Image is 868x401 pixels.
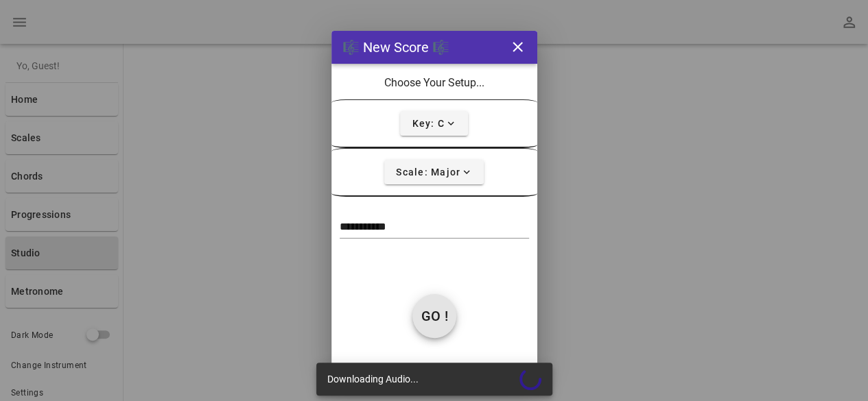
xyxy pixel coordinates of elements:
span: Choose Your Setup... [384,76,484,89]
span: Scale: Major [395,166,473,178]
div: Downloading Audio... [316,363,552,396]
button: Go ! [412,294,456,338]
div: 🎼 New Score 🎼 [342,37,449,58]
button: Key: C [400,111,468,136]
button: Scale: Major [384,160,484,184]
span: Key: C [411,117,457,130]
span: Go ! [412,308,456,324]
